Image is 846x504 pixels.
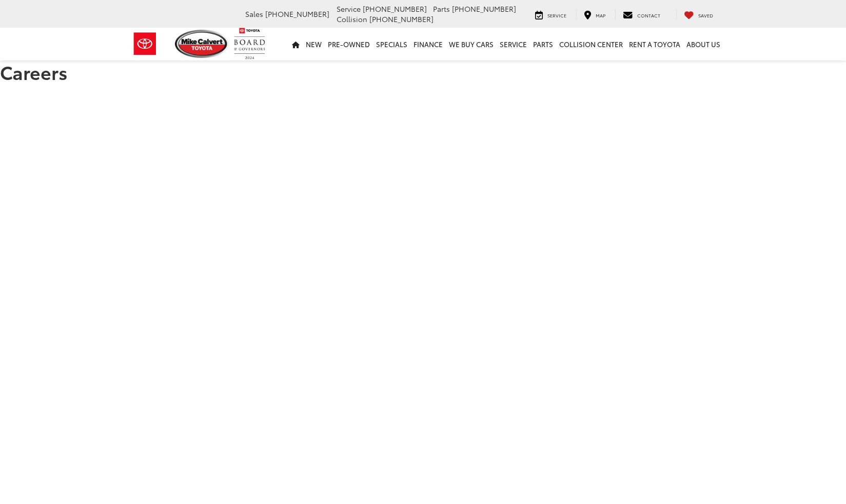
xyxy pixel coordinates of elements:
a: WE BUY CARS [446,28,497,61]
a: Finance [410,28,446,61]
a: Specials [373,28,410,61]
a: Pre-Owned [325,28,373,61]
span: [PHONE_NUMBER] [369,14,434,24]
span: Collision [337,14,367,24]
img: Mike Calvert Toyota [175,30,229,58]
a: Service [527,9,574,19]
a: About Us [683,28,723,61]
a: Collision Center [556,28,626,61]
a: Map [576,9,613,19]
a: Service [497,28,530,61]
a: New [303,28,325,61]
span: Sales [245,9,263,19]
a: Home [289,28,303,61]
span: Map [596,12,605,18]
a: My Saved Vehicles [676,9,721,19]
span: Parts [433,4,450,14]
span: Service [547,12,566,18]
span: [PHONE_NUMBER] [265,9,329,19]
span: Saved [698,12,713,18]
span: [PHONE_NUMBER] [452,4,516,14]
a: Rent a Toyota [626,28,683,61]
span: Contact [637,12,660,18]
span: Service [337,4,361,14]
a: Contact [615,9,668,19]
img: Toyota [126,27,164,61]
span: [PHONE_NUMBER] [363,4,427,14]
a: Parts [530,28,556,61]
